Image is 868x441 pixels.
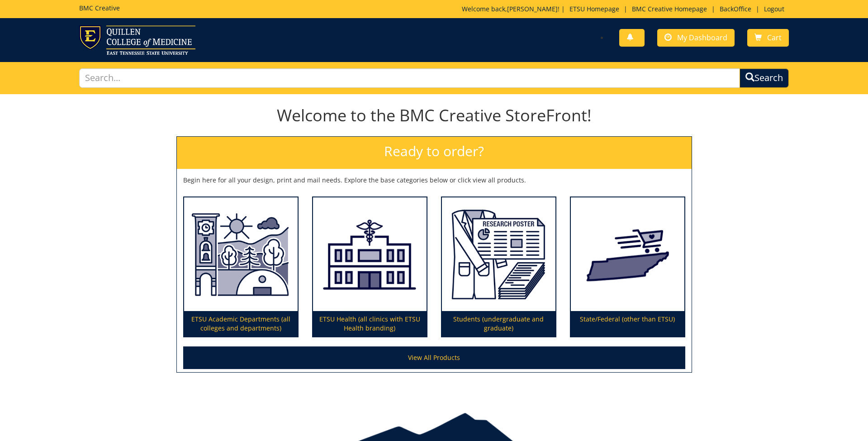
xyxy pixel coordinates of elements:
a: Logout [759,5,789,13]
a: View All Products [183,346,685,369]
p: Students (undergraduate and graduate) [442,311,555,336]
a: ETSU Homepage [565,5,624,13]
a: BackOffice [715,5,756,13]
a: Students (undergraduate and graduate) [442,197,555,337]
p: Welcome back, ! | | | | [462,5,789,14]
p: ETSU Academic Departments (all colleges and departments) [184,311,298,336]
img: ETSU logo [79,25,195,55]
input: Search... [79,68,740,88]
button: Search [740,68,789,88]
a: [PERSON_NAME] [507,5,558,13]
h1: Welcome to the BMC Creative StoreFront! [176,106,692,125]
img: ETSU Academic Departments (all colleges and departments) [184,197,298,312]
a: ETSU Health (all clinics with ETSU Health branding) [313,197,427,337]
a: Cart [747,29,789,47]
img: State/Federal (other than ETSU) [571,197,684,312]
a: My Dashboard [657,29,735,47]
span: My Dashboard [677,33,727,43]
img: ETSU Health (all clinics with ETSU Health branding) [313,197,427,312]
a: BMC Creative Homepage [627,5,711,13]
p: State/Federal (other than ETSU) [571,311,684,336]
p: Begin here for all your design, print and mail needs. Explore the base categories below or click ... [183,176,685,185]
h5: BMC Creative [79,5,120,11]
p: ETSU Health (all clinics with ETSU Health branding) [313,311,427,336]
a: ETSU Academic Departments (all colleges and departments) [184,197,298,337]
h2: Ready to order? [177,137,692,169]
span: Cart [767,33,782,43]
img: Students (undergraduate and graduate) [442,197,555,312]
a: State/Federal (other than ETSU) [571,197,684,337]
